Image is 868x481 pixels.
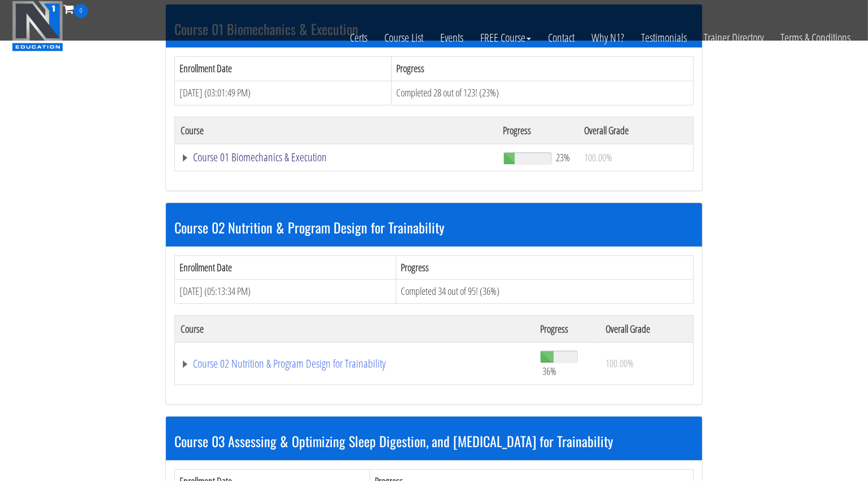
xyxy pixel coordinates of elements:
a: Certs [341,18,376,58]
td: 100.00% [600,342,693,385]
td: 100.00% [578,144,694,171]
a: Contact [540,18,583,58]
th: Progress [534,315,600,342]
th: Enrollment Date [175,57,392,81]
span: 0 [74,4,88,18]
td: [DATE] (05:13:34 PM) [175,280,396,304]
a: Testimonials [633,18,695,58]
h3: Course 02 Nutrition & Program Design for Trainability [174,220,694,235]
a: Course 01 Biomechanics & Execution [181,152,492,163]
th: Progress [498,117,578,144]
a: Events [432,18,472,58]
td: [DATE] (03:01:49 PM) [175,81,392,105]
a: Terms & Conditions [772,18,859,58]
span: 23% [556,151,570,164]
a: Course 02 Nutrition & Program Design for Trainability [181,358,529,369]
a: Course List [376,18,432,58]
span: 36% [542,365,556,377]
th: Course [175,117,498,144]
td: Completed 34 out of 95! (36%) [396,280,694,304]
a: Why N1? [583,18,633,58]
a: FREE Course [472,18,540,58]
img: n1-education [12,1,63,51]
th: Overall Grade [600,315,693,342]
th: Progress [396,255,694,280]
h3: Course 03 Assessing & Optimizing Sleep Digestion, and [MEDICAL_DATA] for Trainability [174,434,694,448]
th: Course [175,315,534,342]
td: Completed 28 out of 123! (23%) [392,81,694,105]
th: Enrollment Date [175,255,396,280]
th: Progress [392,57,694,81]
th: Overall Grade [578,117,694,144]
a: 0 [63,1,88,16]
a: Trainer Directory [695,18,772,58]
